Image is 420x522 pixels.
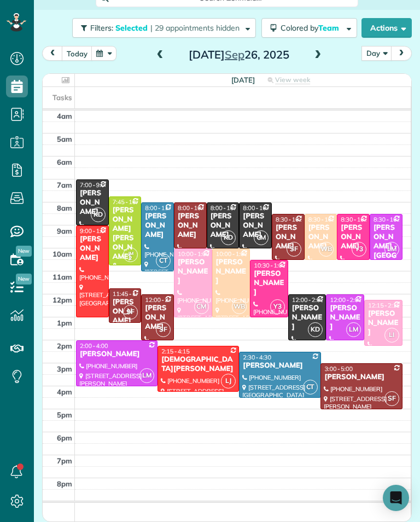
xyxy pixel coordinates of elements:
[276,216,307,223] span: 8:30 - 10:30
[150,23,240,33] span: | 29 appointments hidden
[171,49,307,61] h2: [DATE] 26, 2025
[391,46,412,61] button: next
[303,380,318,395] span: CT
[367,309,399,337] div: [PERSON_NAME]
[16,246,32,257] span: New
[90,23,113,33] span: Filters:
[340,223,366,251] div: [PERSON_NAME]
[79,189,106,217] div: [PERSON_NAME]
[221,230,236,245] span: KD
[91,207,106,222] span: KD
[161,347,190,355] span: 2:15 - 4:15
[253,269,285,297] div: [PERSON_NAME]
[384,328,399,343] span: LI
[291,304,323,332] div: [PERSON_NAME]
[361,46,392,61] button: Day
[67,18,256,38] a: Filters: Selected | 29 appointments hidden
[384,242,399,257] span: LM
[112,298,138,326] div: [PERSON_NAME]
[57,433,72,442] span: 6pm
[177,212,203,240] div: [PERSON_NAME]
[216,250,248,258] span: 10:00 - 1:00
[52,272,72,281] span: 11am
[221,374,236,388] span: LJ
[319,242,334,257] span: WB
[42,46,63,61] button: prev
[275,223,301,251] div: [PERSON_NAME]
[72,18,256,38] button: Filters: Selected | 29 appointments hidden
[156,322,171,337] span: SF
[232,299,247,314] span: WB
[324,373,399,382] div: [PERSON_NAME]
[62,46,92,61] button: today
[243,353,271,361] span: 2:30 - 4:30
[16,274,32,285] span: New
[57,387,72,396] span: 4pm
[144,212,171,240] div: [PERSON_NAME]
[57,479,72,488] span: 8pm
[210,212,236,240] div: [PERSON_NAME]
[384,391,399,406] span: SF
[177,258,209,286] div: [PERSON_NAME]
[243,204,275,212] span: 8:00 - 10:00
[308,216,340,223] span: 8:30 - 10:30
[308,223,334,251] div: [PERSON_NAME]
[368,301,400,309] span: 12:15 - 2:15
[194,299,209,314] span: CM
[123,305,138,320] span: SF
[374,216,405,223] span: 8:30 - 10:30
[242,361,317,370] div: [PERSON_NAME]
[57,456,72,465] span: 7pm
[261,18,357,38] button: Colored byTeam
[145,204,177,212] span: 8:00 - 11:00
[112,206,138,298] div: [PERSON_NAME] [PERSON_NAME] & [PERSON_NAME]
[80,342,108,350] span: 2:00 - 4:00
[270,299,285,314] span: Y3
[139,368,154,383] span: LM
[57,204,72,212] span: 8am
[113,290,144,298] span: 11:45 - 1:15
[113,198,144,206] span: 7:45 - 10:45
[225,48,244,61] span: Sep
[231,76,255,84] span: [DATE]
[361,18,412,38] button: Actions
[330,296,361,304] span: 12:00 - 2:00
[281,23,343,33] span: Colored by
[145,296,177,304] span: 12:00 - 2:00
[80,181,108,189] span: 7:00 - 9:00
[57,364,72,373] span: 3pm
[352,242,366,257] span: Y3
[80,227,108,235] span: 9:00 - 1:00
[308,322,323,337] span: KD
[287,242,301,257] span: SF
[52,93,72,102] span: Tasks
[124,253,137,264] small: 2
[318,23,341,33] span: Team
[52,295,72,304] span: 12pm
[292,296,324,304] span: 12:00 - 2:00
[57,112,72,120] span: 4am
[254,230,269,245] span: CM
[144,304,171,332] div: [PERSON_NAME]
[57,227,72,235] span: 9am
[79,235,106,263] div: [PERSON_NAME]
[156,253,171,268] span: CT
[178,204,209,212] span: 8:00 - 10:00
[128,250,133,256] span: JM
[57,341,72,350] span: 2pm
[79,350,154,359] div: [PERSON_NAME]
[383,485,409,511] div: Open Intercom Messenger
[57,135,72,143] span: 5am
[115,23,148,33] span: Selected
[211,204,242,212] span: 8:00 - 10:00
[346,322,361,337] span: LM
[275,76,310,84] span: View week
[329,304,361,332] div: [PERSON_NAME]
[178,250,209,258] span: 10:00 - 1:00
[161,355,236,374] div: [DEMOGRAPHIC_DATA][PERSON_NAME]
[52,250,72,258] span: 10am
[373,223,399,288] div: [PERSON_NAME] - [GEOGRAPHIC_DATA]
[57,158,72,166] span: 6am
[324,365,353,373] span: 3:00 - 5:00
[57,318,72,327] span: 1pm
